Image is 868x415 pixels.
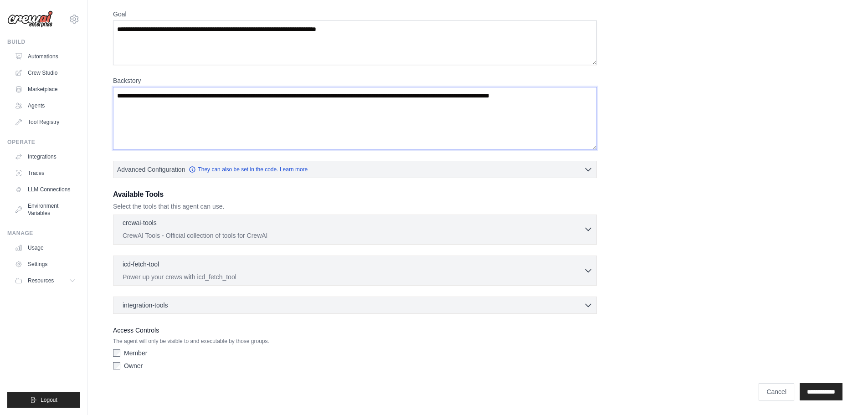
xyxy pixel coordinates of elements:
a: Crew Studio [11,66,80,80]
label: Backstory [113,76,597,85]
span: integration-tools [123,301,168,310]
a: Environment Variables [11,199,80,220]
a: Integrations [11,149,80,164]
p: CrewAI Tools - Official collection of tools for CrewAI [123,231,584,240]
a: Usage [11,241,80,255]
label: Owner [124,361,143,370]
a: Marketplace [11,82,80,97]
label: Goal [113,10,597,19]
h3: Available Tools [113,189,597,200]
button: integration-tools [117,301,593,310]
a: Agents [11,98,80,113]
span: Logout [41,396,57,404]
a: Settings [11,257,80,272]
div: Build [7,38,80,46]
button: icd-fetch-tool Power up your crews with icd_fetch_tool [117,260,593,282]
a: They can also be set in the code. Learn more [189,166,308,173]
p: Select the tools that this agent can use. [113,202,597,211]
button: Advanced Configuration They can also be set in the code. Learn more [113,161,596,178]
p: crewai-tools [123,218,157,227]
p: The agent will only be visible to and executable by those groups. [113,338,597,345]
p: icd-fetch-tool [123,260,159,269]
a: LLM Connections [11,182,80,197]
span: Advanced Configuration [117,165,185,174]
button: Resources [11,273,80,288]
span: Resources [28,277,54,284]
button: Logout [7,392,80,408]
a: Automations [11,49,80,64]
a: Traces [11,166,80,180]
label: Access Controls [113,325,597,336]
div: Operate [7,138,80,146]
label: Member [124,348,147,358]
div: Manage [7,230,80,237]
p: Power up your crews with icd_fetch_tool [123,272,584,282]
a: Cancel [759,383,794,400]
a: Tool Registry [11,115,80,129]
img: Logo [7,10,53,28]
button: crewai-tools CrewAI Tools - Official collection of tools for CrewAI [117,218,593,240]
